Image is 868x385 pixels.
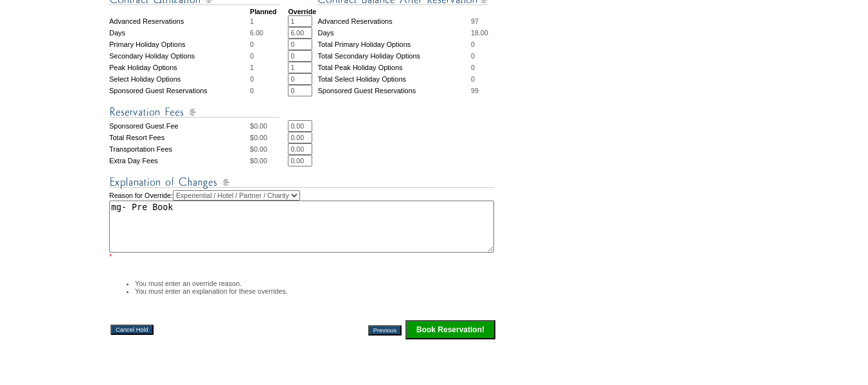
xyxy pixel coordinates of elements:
[254,157,267,165] span: 0.00
[109,132,250,143] td: Total Resort Fees
[471,29,488,37] span: 18.00
[250,64,254,71] span: 1
[109,27,250,39] td: Days
[317,50,471,62] td: Total Secondary Holiday Options
[317,15,471,27] td: Advanced Reservations
[109,174,495,190] img: Explanation of Changes
[254,134,267,141] span: 0.00
[109,190,497,260] td: Reason for Override:
[250,40,254,48] span: 0
[317,27,471,39] td: Days
[109,104,279,120] img: Reservation Fees
[250,29,263,37] span: 6.00
[368,325,402,336] input: Previous
[109,62,250,73] td: Peak Holiday Options
[109,15,250,27] td: Advanced Reservations
[254,122,267,130] span: 0.00
[250,155,288,166] td: $
[111,325,154,335] input: Cancel Hold
[109,155,250,166] td: Extra Day Fees
[109,120,250,132] td: Sponsored Guest Fee
[250,132,288,143] td: $
[471,87,479,94] span: 99
[471,75,475,83] span: 0
[317,85,471,96] td: Sponsored Guest Reservations
[250,52,254,60] span: 0
[250,120,288,132] td: $
[317,39,471,50] td: Total Primary Holiday Options
[109,143,250,155] td: Transportation Fees
[135,280,497,287] li: You must enter an override reason.
[250,75,254,83] span: 0
[135,287,497,295] li: You must enter an explanation for these overrides.
[471,64,475,71] span: 0
[405,320,495,339] input: Click this button to finalize your reservation.
[109,85,250,96] td: Sponsored Guest Reservations
[109,39,250,50] td: Primary Holiday Options
[288,8,316,15] strong: Override
[250,143,288,155] td: $
[109,73,250,85] td: Select Holiday Options
[471,17,479,25] span: 97
[109,50,250,62] td: Secondary Holiday Options
[317,62,471,73] td: Total Peak Holiday Options
[250,17,254,25] span: 1
[250,8,276,15] strong: Planned
[250,87,254,94] span: 0
[471,40,475,48] span: 0
[254,145,267,153] span: 0.00
[317,73,471,85] td: Total Select Holiday Options
[471,52,475,60] span: 0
